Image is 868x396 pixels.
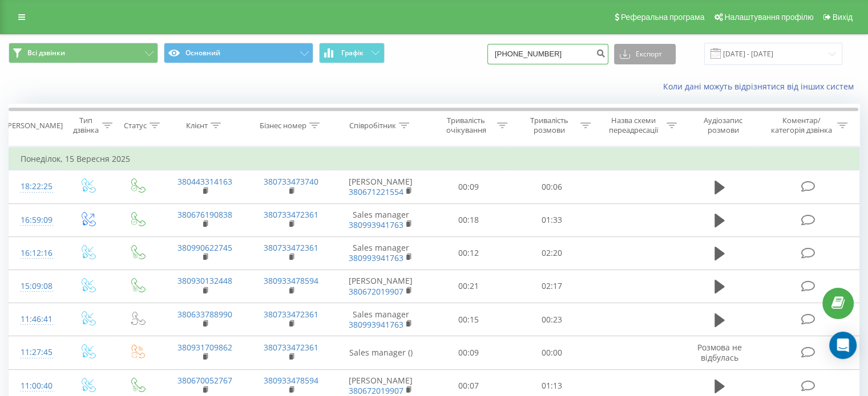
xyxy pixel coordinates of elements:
[510,170,593,203] td: 00:06
[21,242,51,264] div: 16:12:16
[349,286,403,297] a: 380672019907
[264,375,318,386] a: 380933478594
[438,116,495,135] div: Тривалість очікування
[349,186,403,197] a: 380671221554
[349,121,396,130] div: Співробітник
[510,236,593,270] td: 02:20
[260,121,306,130] div: Бізнес номер
[21,275,51,297] div: 15:09:08
[5,121,63,130] div: [PERSON_NAME]
[164,43,313,63] button: Основний
[510,203,593,236] td: 01:33
[833,13,853,22] span: Вихід
[177,176,232,187] a: 380443314163
[334,303,427,336] td: Sales manager
[427,336,510,369] td: 00:09
[334,203,427,236] td: Sales manager
[177,342,232,353] a: 380931709862
[21,341,51,364] div: 11:27:45
[124,121,147,130] div: Статус
[9,148,859,170] td: Понеділок, 15 Вересня 2025
[427,170,510,203] td: 00:09
[264,242,318,253] a: 380733472361
[829,332,857,359] div: Open Intercom Messenger
[427,303,510,336] td: 00:15
[427,270,510,303] td: 00:21
[186,121,208,130] div: Клієнт
[697,342,742,363] span: Розмова не відбулась
[27,48,65,58] span: Всі дзвінки
[510,303,593,336] td: 00:23
[177,275,232,286] a: 380930132448
[177,375,232,386] a: 380670052767
[21,209,51,231] div: 16:59:09
[9,43,158,63] button: Всі дзвінки
[341,49,364,57] span: Графік
[349,319,403,330] a: 380993941763
[427,203,510,236] td: 00:18
[510,270,593,303] td: 02:17
[334,336,427,369] td: Sales manager ()
[21,175,51,198] div: 18:22:25
[690,116,757,135] div: Аудіозапис розмови
[177,209,232,220] a: 380676190838
[177,242,232,253] a: 380990622745
[264,309,318,320] a: 380733472361
[264,209,318,220] a: 380733472361
[334,236,427,270] td: Sales manager
[768,116,834,135] div: Коментар/категорія дзвінка
[427,236,510,270] td: 00:12
[604,116,664,135] div: Назва схеми переадресації
[334,170,427,203] td: [PERSON_NAME]
[72,116,99,135] div: Тип дзвінка
[487,44,608,64] input: Пошук за номером
[621,13,705,22] span: Реферальна програма
[349,252,403,263] a: 380993941763
[21,308,51,330] div: 11:46:41
[264,275,318,286] a: 380933478594
[349,385,403,396] a: 380672019907
[520,116,578,135] div: Тривалість розмови
[614,44,676,64] button: Експорт
[663,81,859,92] a: Коли дані можуть відрізнятися вiд інших систем
[177,309,232,320] a: 380633788990
[510,336,593,369] td: 00:00
[319,43,385,63] button: Графік
[724,13,813,22] span: Налаштування профілю
[264,176,318,187] a: 380733473740
[349,219,403,230] a: 380993941763
[334,270,427,303] td: [PERSON_NAME]
[264,342,318,353] a: 380733472361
